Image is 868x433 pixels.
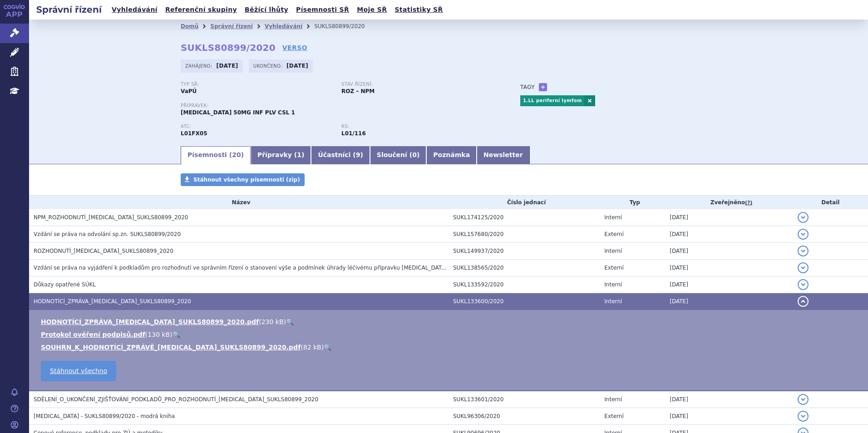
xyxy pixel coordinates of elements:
[34,231,181,237] span: Vzdání se práva na odvolání sp.zn. SUKLS80899/2020
[181,88,197,94] strong: VaPÚ
[798,394,809,405] button: detail
[109,4,160,16] a: Vyhledávání
[604,231,623,237] span: Externí
[41,343,859,352] li: ( )
[665,243,793,260] td: [DATE]
[341,82,493,87] p: Stav řízení:
[798,411,809,422] button: detail
[181,173,305,186] a: Stáhnout všechny písemnosti (zip)
[181,124,332,129] p: ATC:
[665,196,793,209] th: Zveřejněno
[41,317,859,326] li: ( )
[34,396,318,403] span: SDĚLENÍ_O_UKONČENÍ_ZJIŠŤOVÁNÍ_PODKLADŮ_PRO_ROZHODNUTÍ_ADCETRIS_SUKLS80899_2020
[265,23,302,30] a: Vyhledávání
[449,293,600,310] td: SUKL133600/2020
[34,265,512,271] span: Vzdání se práva na vyjádření k podkladům pro rozhodnutí ve správním řízení o stanovení výše a pod...
[798,229,809,240] button: detail
[449,243,600,260] td: SUKL149937/2020
[163,4,240,16] a: Referenční skupiny
[449,226,600,243] td: SUKL157680/2020
[798,279,809,290] button: detail
[520,82,535,93] h3: Tagy
[341,124,493,129] p: RS:
[449,408,600,425] td: SUKL96306/2020
[604,214,622,221] span: Interní
[253,62,284,69] span: Ukončeno:
[173,331,180,338] a: 🔍
[604,265,623,271] span: Externí
[286,63,308,69] strong: [DATE]
[41,330,859,339] li: ( )
[370,146,426,164] a: Sloučení (0)
[341,88,375,94] strong: ROZ – NPM
[449,276,600,293] td: SUKL133592/2020
[604,248,622,254] span: Interní
[665,293,793,310] td: [DATE]
[242,4,291,16] a: Běžící lhůty
[293,4,352,16] a: Písemnosti SŘ
[181,146,251,164] a: Písemnosti (20)
[412,151,417,158] span: 0
[449,391,600,408] td: SUKL133601/2020
[41,361,116,381] a: Stáhnout všechno
[798,262,809,273] button: detail
[798,246,809,256] button: detail
[41,318,259,325] a: HODNOTÍCÍ_ZPRÁVA_[MEDICAL_DATA]_SUKLS80899_2020.pdf
[297,151,301,158] span: 1
[449,209,600,226] td: SUKL174125/2020
[520,95,584,106] a: 1.LL periferní lymfom
[181,103,502,108] p: Přípravek:
[41,331,145,338] a: Protokol ověření podpisů.pdf
[426,146,477,164] a: Poznámka
[29,196,449,209] th: Název
[314,20,376,33] li: SUKLS80899/2020
[341,130,366,137] strong: brentuximab vedotin
[604,298,622,305] span: Interní
[303,344,321,351] span: 82 kB
[148,331,170,338] span: 130 kB
[34,413,175,419] span: Adcetris - SUKLS80899/2020 - modrá kniha
[798,212,809,223] button: detail
[251,146,311,164] a: Přípravky (1)
[604,396,622,403] span: Interní
[193,177,300,183] span: Stáhnout všechny písemnosti (zip)
[181,109,295,116] span: [MEDICAL_DATA] 50MG INF PLV CSL 1
[185,62,214,69] span: Zahájeno:
[665,408,793,425] td: [DATE]
[665,391,793,408] td: [DATE]
[604,413,623,419] span: Externí
[745,200,752,206] abbr: (?)
[324,344,331,351] a: 🔍
[41,344,301,351] a: SOUHRN_K_HODNOTÍCÍ_ZPRÁVĚ_[MEDICAL_DATA]_SUKLS80899_2020.pdf
[392,4,445,16] a: Statistiky SŘ
[181,82,332,87] p: Typ SŘ:
[210,23,253,30] a: Správní řízení
[217,63,238,69] strong: [DATE]
[181,23,198,30] a: Domů
[311,146,370,164] a: Účastníci (9)
[665,260,793,276] td: [DATE]
[34,281,96,288] span: Důkazy opatřené SÚKL
[282,43,307,52] a: VERSO
[477,146,530,164] a: Newsletter
[181,130,207,137] strong: BRENTUXIMAB VEDOTIN
[354,4,390,16] a: Moje SŘ
[29,3,109,16] h2: Správní řízení
[604,281,622,288] span: Interní
[665,226,793,243] td: [DATE]
[665,276,793,293] td: [DATE]
[600,196,665,209] th: Typ
[356,151,360,158] span: 9
[449,196,600,209] th: Číslo jednací
[539,83,547,91] a: +
[34,298,191,305] span: HODNOTÍCÍ_ZPRÁVA_ADCETRIS_SUKLS80899_2020
[34,248,173,254] span: ROZHODNUTÍ_ADCETRIS_SUKLS80899_2020
[232,151,241,158] span: 20
[261,318,284,325] span: 230 kB
[34,214,188,221] span: NPM_ROZHODNUTÍ_ADCETRIS_SUKLS80899_2020
[793,196,868,209] th: Detail
[665,209,793,226] td: [DATE]
[449,260,600,276] td: SUKL138565/2020
[798,296,809,307] button: detail
[286,318,294,325] a: 🔍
